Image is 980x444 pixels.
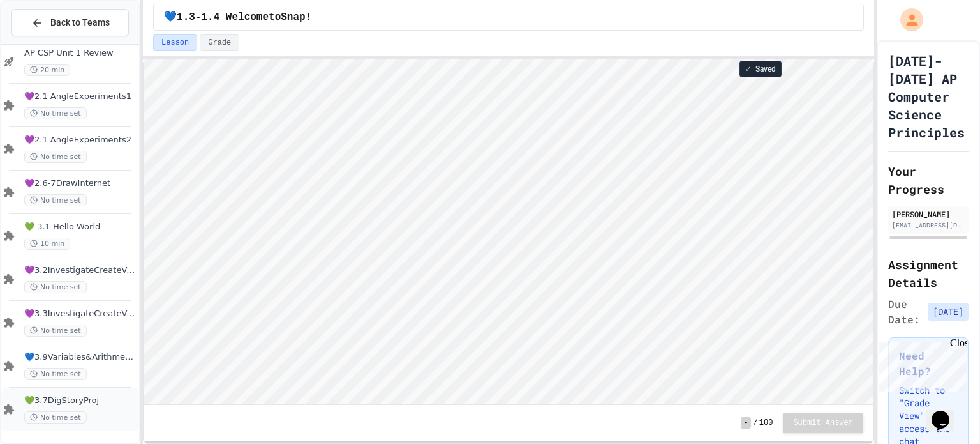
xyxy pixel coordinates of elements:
[24,238,70,250] span: 10 min
[892,208,965,220] div: [PERSON_NAME]
[11,9,129,36] button: Back to Teams
[24,411,87,424] span: No time set
[754,418,758,428] span: /
[24,48,137,59] span: AP CSP Unit 1 Review
[755,64,776,74] span: Saved
[24,151,87,163] span: No time set
[200,34,239,51] button: Grade
[164,10,311,25] span: 💙1.3-1.4 WelcometoSnap!
[24,135,137,146] span: 💜2.1 AngleExperiments2
[741,417,750,429] span: -
[24,309,137,319] span: 💜3.3InvestigateCreateVars(A:GraphOrg)
[892,220,965,230] div: [EMAIL_ADDRESS][DOMAIN_NAME]
[874,337,967,392] iframe: chat widget
[888,296,923,327] span: Due Date:
[745,64,752,74] span: ✓
[144,59,873,404] iframe: Snap! Programming Environment
[783,413,863,433] button: Submit Answer
[50,16,110,29] span: Back to Teams
[759,418,773,428] span: 100
[24,265,137,276] span: 💜3.2InvestigateCreateVars
[888,162,969,198] h2: Your Progress
[153,34,197,51] button: Lesson
[24,325,87,337] span: No time set
[24,395,137,406] span: 💚3.7DigStoryProj
[24,178,137,189] span: 💜2.6-7DrawInternet
[928,303,969,321] span: [DATE]
[24,194,87,206] span: No time set
[793,418,853,428] span: Submit Answer
[888,52,969,141] h1: [DATE]-[DATE] AP Computer Science Principles
[24,107,87,119] span: No time set
[887,5,926,34] div: My Account
[5,5,88,81] div: Chat with us now!Close
[888,256,969,291] h2: Assignment Details
[24,91,137,102] span: 💜2.1 AngleExperiments1
[24,368,87,380] span: No time set
[24,352,137,363] span: 💙3.9Variables&ArithmeticOp
[24,64,70,76] span: 20 min
[24,222,137,233] span: 💚 3.1 Hello World
[24,281,87,293] span: No time set
[926,393,967,431] iframe: chat widget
